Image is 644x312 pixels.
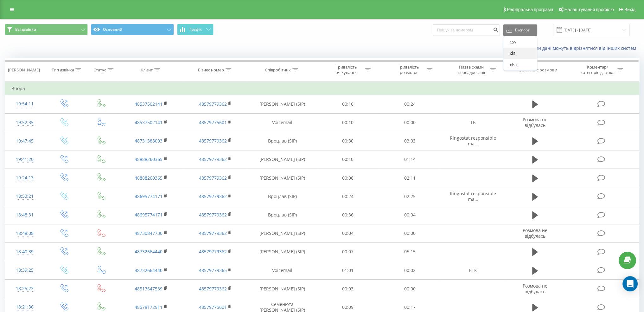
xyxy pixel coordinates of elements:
[135,212,163,218] a: 48695774171
[622,276,638,291] div: Open Intercom Messenger
[11,282,38,295] div: 18:25:23
[135,267,163,273] a: 48732664440
[199,156,227,162] a: 48579779362
[523,227,547,239] span: Розмова не відбулась
[441,113,505,132] td: ТБ
[248,280,317,298] td: [PERSON_NAME] (SIP)
[199,119,227,125] a: 48579775601
[564,7,614,12] span: Налаштування профілю
[11,98,38,110] div: 19:54:11
[93,67,106,73] div: Статус
[199,138,227,144] a: 48579779362
[248,150,317,169] td: [PERSON_NAME] (SIP)
[317,261,379,280] td: 01:01
[198,67,224,73] div: Бізнес номер
[523,283,547,295] span: Розмова не відбулась
[317,132,379,150] td: 00:30
[329,64,363,75] div: Тривалість очікування
[5,82,639,95] td: Вчора
[135,193,163,199] a: 48695774171
[11,135,38,147] div: 19:47:45
[11,246,38,258] div: 18:40:39
[317,280,379,298] td: 00:03
[199,193,227,199] a: 48579779362
[11,209,38,221] div: 18:48:31
[379,150,441,169] td: 01:14
[379,261,441,280] td: 00:02
[317,113,379,132] td: 00:10
[248,206,317,224] td: Вроцлав (SIP)
[317,187,379,206] td: 00:24
[317,95,379,113] td: 00:10
[248,224,317,242] td: [PERSON_NAME] (SIP)
[15,27,36,32] span: Всі дзвінки
[11,190,38,202] div: 18:53:21
[379,132,441,150] td: 03:03
[317,242,379,261] td: 00:07
[135,119,163,125] a: 48537502141
[141,67,153,73] div: Клієнт
[523,116,547,128] span: Розмова не відбулась
[11,172,38,184] div: 19:24:13
[135,156,163,162] a: 48888260365
[248,113,317,132] td: Voicemail
[624,7,635,12] span: Вихід
[317,150,379,169] td: 00:10
[51,67,74,73] div: Тип дзвінка
[433,24,500,36] input: Пошук за номером
[248,169,317,187] td: [PERSON_NAME] (SIP)
[199,286,227,292] a: 48579779362
[8,67,40,73] div: [PERSON_NAME]
[455,64,488,75] div: Назва схеми переадресації
[441,261,505,280] td: ВТК
[507,7,553,12] span: Реферальна програма
[379,113,441,132] td: 00:00
[11,116,38,129] div: 19:52:35
[199,175,227,181] a: 48579779362
[177,24,214,35] button: Графік
[379,169,441,187] td: 02:11
[517,67,557,73] div: Аудіозапис розмови
[199,101,227,107] a: 48579779362
[135,249,163,255] a: 48732664440
[11,264,38,276] div: 18:39:25
[135,101,163,107] a: 48537502141
[199,304,227,310] a: 48579775601
[317,206,379,224] td: 00:36
[248,95,317,113] td: [PERSON_NAME] (SIP)
[199,249,227,255] a: 48579779362
[379,95,441,113] td: 00:24
[579,64,616,75] div: Коментар/категорія дзвінка
[503,24,537,36] button: Експорт
[379,280,441,298] td: 00:00
[317,224,379,242] td: 00:04
[135,304,163,310] a: 48578172911
[248,261,317,280] td: Voicemail
[248,242,317,261] td: [PERSON_NAME] (SIP)
[199,230,227,236] a: 48579779362
[199,212,227,218] a: 48579779362
[5,24,88,35] button: Всі дзвінки
[135,138,163,144] a: 48731388093
[135,230,163,236] a: 48730847730
[11,227,38,240] div: 18:48:08
[450,190,496,202] span: Ringostat responsible ma...
[135,175,163,181] a: 48888260365
[135,286,163,292] a: 48517647539
[248,187,317,206] td: Вроцлав (SIP)
[91,24,174,35] button: Основний
[530,45,639,51] a: Коли дані можуть відрізнятися вiд інших систем
[379,224,441,242] td: 00:00
[508,62,518,68] span: .xlsx
[379,206,441,224] td: 00:04
[379,242,441,261] td: 05:15
[391,64,425,75] div: Тривалість розмови
[199,267,227,273] a: 48579779365
[379,187,441,206] td: 02:25
[11,153,38,166] div: 19:41:20
[450,135,496,147] span: Ringostat responsible ma...
[189,27,202,32] span: Графік
[508,39,516,45] span: .csv
[508,50,515,56] span: .xls
[265,67,291,73] div: Співробітник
